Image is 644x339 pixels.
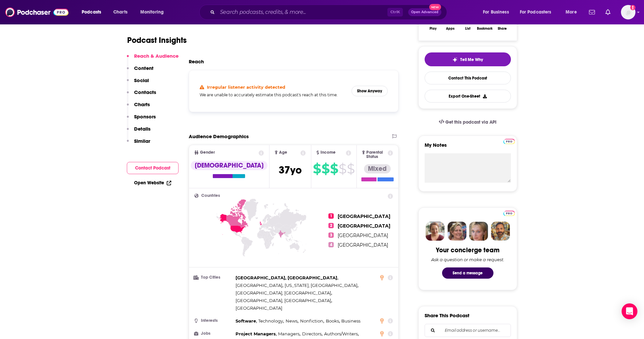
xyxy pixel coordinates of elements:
span: [GEOGRAPHIC_DATA] [338,223,390,229]
span: Age [279,150,287,155]
a: Get this podcast via API [434,114,502,130]
h3: Share This Podcast [425,312,469,319]
span: , [278,330,300,338]
div: Search podcasts, credits, & more... [206,5,453,20]
span: , [302,330,322,338]
button: Charts [127,101,150,113]
span: New [429,4,441,10]
span: [GEOGRAPHIC_DATA] [338,213,390,219]
img: Sydney Profile [426,222,445,241]
img: Podchaser Pro [503,139,515,144]
p: Contacts [134,89,156,95]
div: Ask a question or make a request. [431,257,504,262]
button: Contacts [127,89,156,101]
span: [GEOGRAPHIC_DATA] [236,283,282,288]
img: User Profile [621,5,635,19]
button: Show profile menu [621,5,635,19]
button: Export One-Sheet [425,90,511,103]
div: [DEMOGRAPHIC_DATA] [191,161,267,170]
div: Bookmark [477,27,492,31]
p: Content [134,65,154,71]
span: Authors/Writers [324,331,358,336]
div: List [465,27,470,31]
div: Your concierge team [436,246,499,254]
span: Monitoring [140,8,164,17]
span: $ [347,164,354,174]
button: Details [127,126,151,138]
span: Project Managers [236,331,276,336]
span: [GEOGRAPHIC_DATA], [GEOGRAPHIC_DATA] [236,290,331,295]
span: 3 [328,232,334,238]
div: Search followers [425,324,511,337]
span: [GEOGRAPHIC_DATA] [338,232,388,238]
input: Email address or username... [430,324,505,337]
span: Business [341,318,360,324]
span: Tell Me Why [460,57,483,62]
div: Open Intercom Messenger [622,303,637,319]
span: 1 [328,213,334,219]
a: Charts [109,7,131,17]
h3: Interests [194,319,233,323]
h5: We are unable to accurately estimate this podcast's reach at this time. [200,92,347,97]
img: Podchaser Pro [503,211,515,216]
button: Content [127,65,154,77]
p: Similar [134,138,150,144]
button: open menu [478,7,517,17]
span: Directors [302,331,322,336]
p: Sponsors [134,113,156,120]
span: 2 [328,223,334,228]
button: Open AdvancedNew [408,8,441,16]
span: [GEOGRAPHIC_DATA], [GEOGRAPHIC_DATA] [236,275,337,280]
span: , [236,297,332,304]
img: tell me why sparkle [452,57,458,62]
button: Similar [127,138,150,150]
span: News [286,318,297,324]
span: Books [326,318,339,324]
a: Podchaser - Follow, Share and Rate Podcasts [5,6,69,18]
span: , [324,330,359,338]
span: , [285,282,358,289]
span: $ [322,164,329,174]
span: , [236,289,332,297]
h4: Irregular listener activity detected [207,84,285,90]
a: Open Website [134,180,171,186]
span: $ [330,164,338,174]
span: Gender [200,150,215,155]
label: My Notes [425,142,511,153]
span: , [326,317,340,325]
button: Sponsors [127,113,156,126]
p: Details [134,126,151,132]
button: Reach & Audience [127,53,179,65]
span: Logged in as mresewehr [621,5,635,19]
span: [GEOGRAPHIC_DATA] [236,305,282,311]
span: [GEOGRAPHIC_DATA] [338,242,388,248]
span: $ [339,164,346,174]
span: , [236,330,277,338]
span: Managers [278,331,299,336]
div: Apps [446,27,455,31]
button: Contact Podcast [127,162,179,174]
span: 4 [328,242,334,247]
h2: Reach [189,58,204,65]
img: Barbara Profile [447,222,466,241]
span: For Business [483,8,509,17]
h3: Jobs [194,331,233,336]
span: Podcasts [82,8,101,17]
span: Technology [258,318,283,324]
button: Send a message [442,267,493,279]
div: Mixed [364,164,391,173]
span: For Podcasters [520,8,551,17]
span: , [236,317,257,325]
span: 37 yo [279,164,302,176]
span: Parental Status [366,150,387,159]
a: Pro website [503,210,515,216]
span: Countries [201,194,220,198]
a: Show notifications dropdown [603,7,613,18]
span: Ctrl K [387,8,403,16]
div: Play [430,27,436,31]
span: , [236,282,283,289]
span: [US_STATE], [GEOGRAPHIC_DATA] [285,283,357,288]
a: Show notifications dropdown [586,7,598,18]
span: Get this podcast via API [445,119,496,125]
button: open menu [516,7,561,17]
